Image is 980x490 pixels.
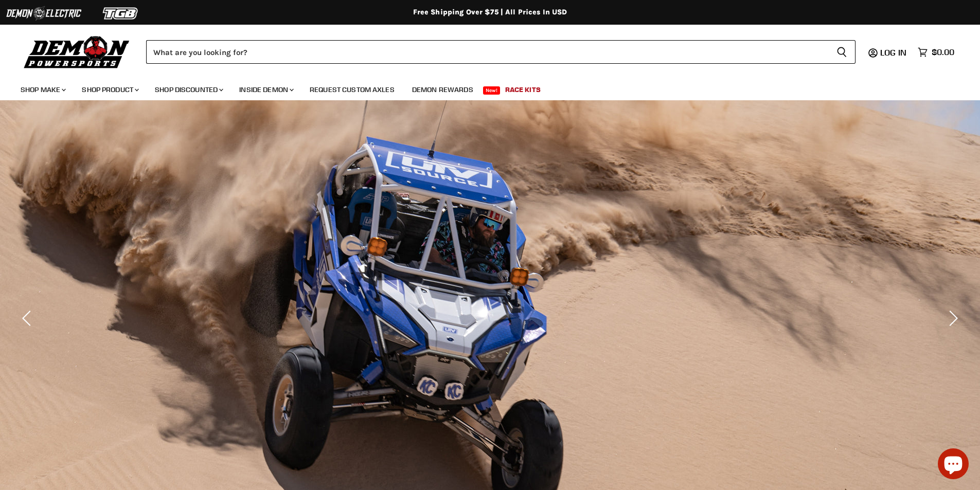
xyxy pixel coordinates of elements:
[5,4,82,23] img: Demon Electric Logo 2
[74,79,145,100] a: Shop Product
[913,45,959,60] a: $0.00
[941,308,962,329] button: Next
[13,75,952,100] ul: Main menu
[18,308,39,329] button: Previous
[404,79,481,100] a: Demon Rewards
[79,8,902,17] div: Free Shipping Over $75 | All Prices In USD
[147,79,229,100] a: Shop Discounted
[302,79,402,100] a: Request Custom Axles
[828,40,856,64] button: Search
[876,48,913,57] a: Log in
[935,448,972,482] inbox-online-store-chat: Shopify online store chat
[82,4,159,23] img: TGB Logo 2
[231,79,300,100] a: Inside Demon
[497,79,548,100] a: Race Kits
[146,40,856,64] form: Product
[21,33,133,70] img: Demon Powersports
[13,79,72,100] a: Shop Make
[146,40,828,64] input: Search
[932,47,954,57] span: $0.00
[880,47,906,58] span: Log in
[483,86,501,95] span: New!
